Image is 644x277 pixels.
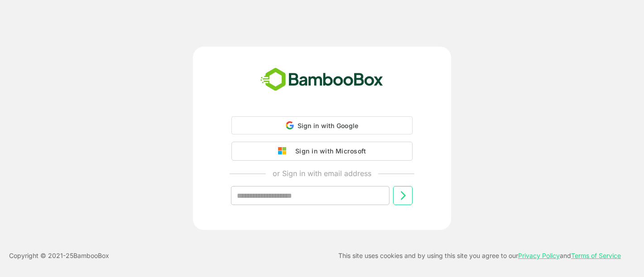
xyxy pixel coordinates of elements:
div: Sign in with Microsoft [291,145,366,157]
p: or Sign in with email address [273,168,371,179]
a: Privacy Policy [518,252,560,259]
p: This site uses cookies and by using this site you agree to our and [338,250,621,261]
span: Sign in with Google [298,122,359,129]
img: bamboobox [255,65,388,95]
div: Sign in with Google [231,116,413,134]
a: Terms of Service [571,252,621,259]
button: Sign in with Microsoft [231,142,413,161]
img: google [278,147,291,155]
p: Copyright © 2021- 25 BambooBox [9,250,109,261]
